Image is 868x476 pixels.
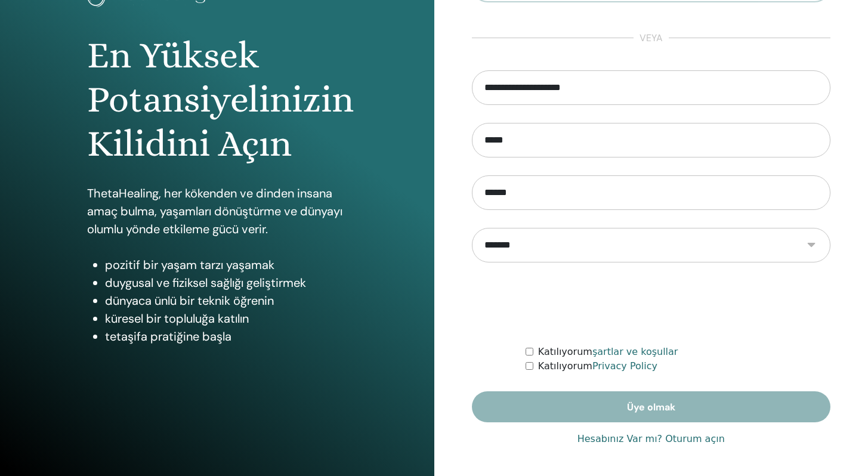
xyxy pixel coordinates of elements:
[105,256,347,274] li: pozitif bir yaşam tarzı yaşamak
[105,274,347,292] li: duygusal ve fiziksel sağlığı geliştirmek
[577,432,725,446] a: Hesabınız Var mı? Oturum açın
[105,310,347,327] li: küresel bir topluluğa katılın
[538,345,678,359] label: Katılıyorum
[538,359,657,373] label: Katılıyorum
[105,292,347,310] li: dünyaca ünlü bir teknik öğrenin
[105,327,347,345] li: tetaşifa pratiğine başla
[634,31,669,45] span: veya
[560,280,742,327] iframe: reCAPTCHA
[87,184,347,238] p: ThetaHealing, her kökenden ve dinden insana amaç bulma, yaşamları dönüştürme ve dünyayı olumlu yö...
[592,360,657,372] a: Privacy Policy
[87,33,347,166] h1: En Yüksek Potansiyelinizin Kilidini Açın
[592,346,678,357] a: şartlar ve koşullar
